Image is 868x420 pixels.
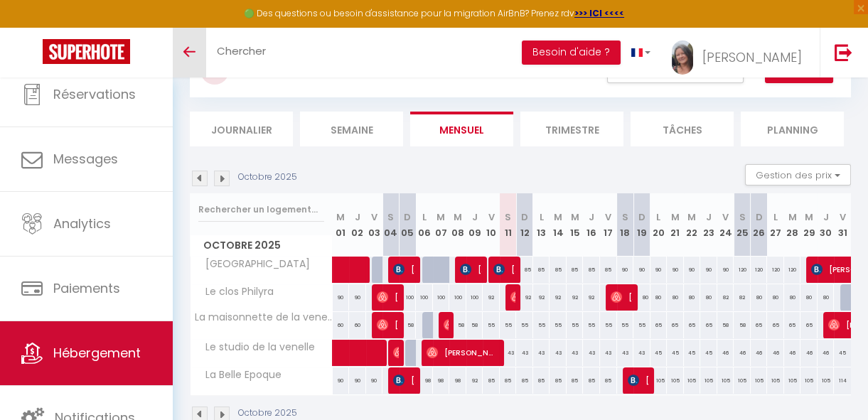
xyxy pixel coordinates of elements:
[510,284,516,311] span: [PERSON_NAME]
[416,284,433,311] div: 100
[684,284,701,311] div: 80
[533,193,550,257] th: 13
[583,193,600,257] th: 16
[333,193,350,257] th: 01
[571,210,579,224] abbr: M
[483,312,500,338] div: 55
[717,367,734,394] div: 105
[400,284,417,311] div: 100
[444,311,449,338] span: Marine Leleu
[449,284,466,311] div: 100
[767,284,784,311] div: 80
[349,312,366,338] div: 60
[377,284,399,311] span: [PERSON_NAME]
[554,210,562,224] abbr: M
[751,257,768,283] div: 120
[617,340,634,366] div: 43
[700,284,717,311] div: 80
[800,367,818,394] div: 105
[449,367,466,394] div: 98
[823,210,829,224] abbr: J
[700,367,717,394] div: 105
[600,257,617,283] div: 85
[193,284,277,300] span: Le clos Philyra
[834,367,851,394] div: 114
[767,193,784,257] th: 27
[800,284,818,311] div: 80
[784,257,801,283] div: 120
[433,284,450,311] div: 100
[193,257,314,272] span: [GEOGRAPHIC_DATA]
[671,210,680,224] abbr: M
[217,43,266,58] span: Chercher
[734,312,751,338] div: 58
[784,312,801,338] div: 65
[387,210,394,224] abbr: S
[800,312,818,338] div: 65
[333,312,350,338] div: 60
[767,257,784,283] div: 120
[198,197,324,222] input: Rechercher un logement...
[745,164,851,185] button: Gestion des prix
[767,340,784,366] div: 46
[377,311,399,338] span: [PERSON_NAME]
[638,210,645,224] abbr: D
[818,340,835,366] div: 46
[773,210,778,224] abbr: L
[650,257,668,283] div: 90
[449,312,466,338] div: 58
[483,193,500,257] th: 10
[206,28,277,77] a: Chercher
[533,367,550,394] div: 85
[734,340,751,366] div: 46
[650,367,668,394] div: 105
[583,367,600,394] div: 85
[684,340,701,366] div: 45
[516,367,533,394] div: 85
[533,257,550,283] div: 85
[466,193,483,257] th: 09
[238,171,297,184] p: Octobre 2025
[589,210,594,224] abbr: J
[567,284,584,311] div: 92
[567,312,584,338] div: 55
[700,312,717,338] div: 65
[734,257,751,283] div: 120
[238,406,297,420] p: Octobre 2025
[521,210,528,224] abbr: D
[672,41,693,75] img: ...
[717,257,734,283] div: 90
[717,312,734,338] div: 58
[600,193,617,257] th: 17
[533,340,550,366] div: 43
[466,312,483,338] div: 58
[667,284,684,311] div: 80
[600,340,617,366] div: 43
[516,257,533,283] div: 85
[550,367,567,394] div: 85
[449,193,466,257] th: 08
[483,367,500,394] div: 85
[834,340,851,366] div: 45
[684,312,701,338] div: 65
[633,257,650,283] div: 90
[583,257,600,283] div: 85
[600,367,617,394] div: 85
[784,193,801,257] th: 28
[661,28,820,77] a: ... [PERSON_NAME]
[500,340,517,366] div: 43
[416,193,433,257] th: 06
[404,210,411,224] abbr: D
[633,193,650,257] th: 19
[460,256,482,283] span: [PERSON_NAME] [PERSON_NAME]
[193,340,318,355] span: Le studio de la venelle
[684,257,701,283] div: 90
[400,193,417,257] th: 05
[349,284,366,311] div: 90
[800,193,818,257] th: 29
[600,312,617,338] div: 55
[422,210,427,224] abbr: L
[550,312,567,338] div: 55
[574,7,624,19] a: >>> ICI <<<<
[835,43,852,61] img: logout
